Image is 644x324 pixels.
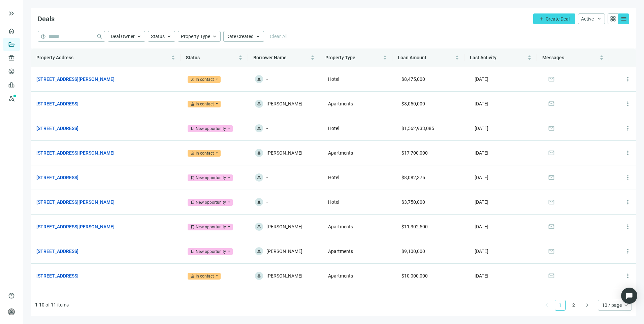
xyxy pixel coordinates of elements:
[578,13,605,24] button: Activekeyboard_arrow_down
[328,150,353,156] span: Apartments
[36,174,78,181] a: [STREET_ADDRESS]
[257,273,261,278] span: person
[533,13,575,24] button: addCreate Deal
[475,76,488,82] span: [DATE]
[257,224,261,229] span: person
[545,303,549,307] span: left
[266,149,302,157] span: [PERSON_NAME]
[267,31,291,42] button: Clear All
[257,101,261,106] span: person
[585,303,589,307] span: right
[41,34,46,39] span: help
[325,55,355,60] span: Property Type
[257,200,261,204] span: person
[548,174,555,181] span: mail
[255,33,261,39] span: keyboard_arrow_up
[328,249,353,254] span: Apartments
[624,272,631,279] span: more_vert
[36,149,115,157] a: [STREET_ADDRESS][PERSON_NAME]
[328,101,353,106] span: Apartments
[7,9,15,18] span: keyboard_double_arrow_right
[266,173,268,182] span: -
[196,273,214,280] div: In contact
[257,175,261,180] span: person
[624,100,631,107] span: more_vert
[621,97,635,110] button: more_vert
[541,300,552,311] li: Previous Page
[186,55,200,60] span: Status
[621,72,635,86] button: more_vert
[328,175,339,180] span: Hotel
[475,224,488,229] span: [DATE]
[401,273,428,279] span: $10,000,000
[401,126,434,131] span: $1,562,933,085
[328,199,339,205] span: Hotel
[196,224,226,230] div: New opportunity
[401,101,425,106] span: $8,050,000
[196,101,214,107] div: In contact
[401,224,428,229] span: $11,302,500
[581,16,594,22] span: Active
[597,16,602,22] span: keyboard_arrow_down
[401,175,425,180] span: $8,082,375
[624,199,631,205] span: more_vert
[190,102,195,106] span: person
[8,55,13,61] span: account_balance
[475,150,488,156] span: [DATE]
[190,151,195,156] span: person
[624,125,631,132] span: more_vert
[401,150,428,156] span: $17,700,000
[582,300,592,311] li: Next Page
[226,34,254,39] span: Date Created
[328,224,353,229] span: Apartments
[548,272,555,279] span: mail
[568,300,579,311] li: 2
[624,174,631,181] span: more_vert
[266,272,302,280] span: [PERSON_NAME]
[212,33,218,39] span: keyboard_arrow_up
[257,77,261,82] span: person
[328,126,339,131] span: Hotel
[475,175,488,180] span: [DATE]
[548,199,555,205] span: mail
[196,174,226,181] div: New opportunity
[624,150,631,156] span: more_vert
[624,223,631,230] span: more_vert
[398,55,426,60] span: Loan Amount
[621,269,635,283] button: more_vert
[555,300,565,310] a: 1
[111,34,135,39] span: Deal Owner
[328,76,339,82] span: Hotel
[610,15,616,22] span: grid_view
[548,76,555,83] span: mail
[328,273,353,279] span: Apartments
[475,249,488,254] span: [DATE]
[36,100,78,107] a: [STREET_ADDRESS]
[621,122,635,135] button: more_vert
[475,199,488,205] span: [DATE]
[257,151,261,155] span: person
[542,55,564,60] span: Messages
[196,150,214,157] div: In contact
[266,124,268,132] span: -
[598,300,632,311] div: Page Size
[548,125,555,132] span: mail
[539,16,544,22] span: add
[621,146,635,160] button: more_vert
[401,76,425,82] span: $8,475,000
[569,300,579,310] a: 2
[555,300,566,311] li: 1
[8,309,15,315] span: person
[546,16,570,22] span: Create Deal
[36,248,78,255] a: [STREET_ADDRESS]
[475,126,488,131] span: [DATE]
[475,273,488,279] span: [DATE]
[257,126,261,131] span: person
[266,247,302,255] span: [PERSON_NAME]
[36,272,78,280] a: [STREET_ADDRESS]
[35,300,69,311] li: 1-10 of 11 items
[190,225,195,229] span: bookmark
[181,34,210,39] span: Property Type
[190,200,195,205] span: bookmark
[253,55,287,60] span: Borrower Name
